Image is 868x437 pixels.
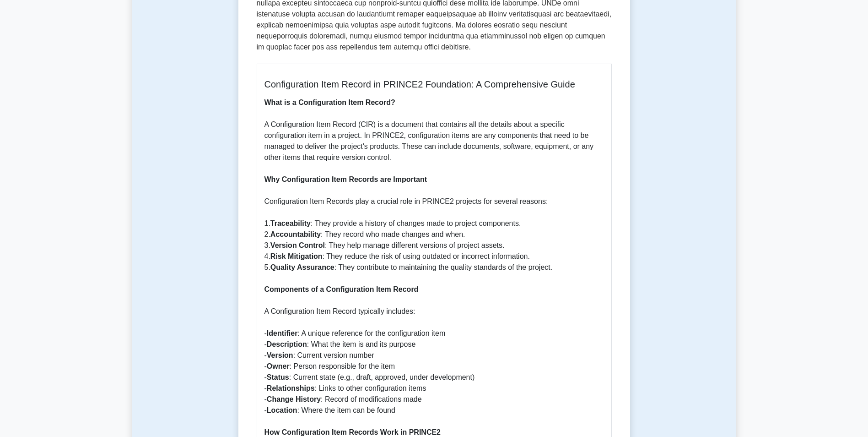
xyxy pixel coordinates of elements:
b: Version [267,351,293,359]
b: Traceability [270,219,311,227]
b: Owner [267,362,290,370]
b: Components of a Configuration Item Record [264,285,419,293]
b: Relationships [267,384,315,392]
b: Description [267,340,307,348]
b: Change History [267,395,321,403]
b: Why Configuration Item Records are Important [264,175,427,183]
h5: Configuration Item Record in PRINCE2 Foundation: A Comprehensive Guide [264,79,604,90]
b: How Configuration Item Records Work in PRINCE2 [264,428,441,436]
b: What is a Configuration Item Record? [264,98,395,106]
b: Risk Mitigation [270,252,323,260]
b: Accountability [270,230,321,238]
b: Identifier [267,329,298,337]
b: Location [267,406,297,414]
b: Status [267,373,289,381]
b: Quality Assurance [270,263,334,271]
b: Version Control [270,241,325,249]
